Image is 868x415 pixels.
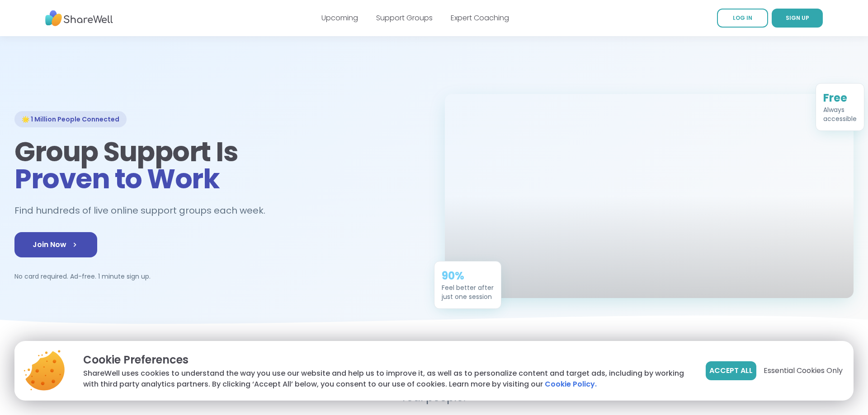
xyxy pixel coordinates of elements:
[321,13,358,23] a: Upcoming
[376,13,433,23] a: Support Groups
[545,379,597,390] a: Cookie Policy.
[709,365,753,376] span: Accept All
[83,352,691,368] p: Cookie Preferences
[786,14,809,22] span: SIGN UP
[733,14,752,22] span: LOG IN
[33,239,79,250] span: Join Now
[14,272,423,281] p: No card required. Ad-free. 1 minute sign up.
[717,9,768,28] a: LOG IN
[764,365,843,376] span: Essential Cookies Only
[83,368,691,390] p: ShareWell uses cookies to understand the way you use our website and help us to improve it, as we...
[45,6,113,31] img: ShareWell Nav Logo
[442,269,494,283] div: 90%
[706,361,756,380] button: Accept All
[14,232,97,257] a: Join Now
[14,203,275,218] h2: Find hundreds of live online support groups each week.
[14,160,219,198] span: Proven to Work
[14,111,127,127] div: 🌟 1 Million People Connected
[823,91,857,105] div: Free
[772,9,823,28] a: SIGN UP
[14,138,423,192] h1: Group Support Is
[823,105,857,123] div: Always accessible
[442,283,494,301] div: Feel better after just one session
[451,13,509,23] a: Expert Coaching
